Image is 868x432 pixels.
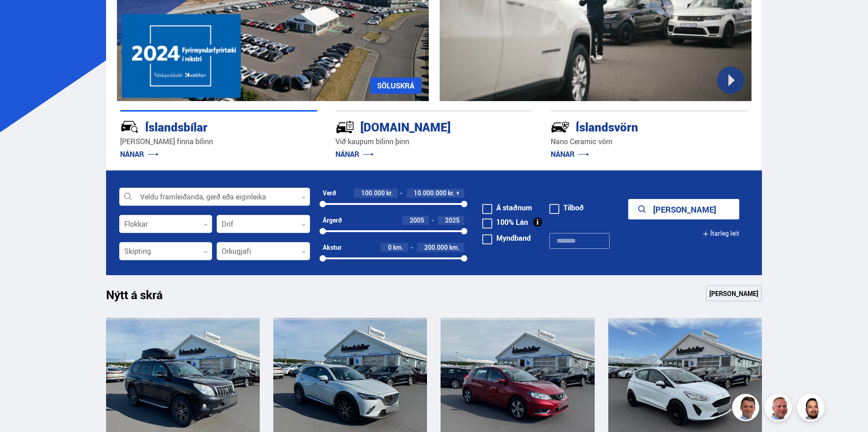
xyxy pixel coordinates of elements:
[120,149,159,159] a: NÁNAR
[482,234,531,242] label: Myndband
[424,243,448,252] span: 200.000
[386,189,393,197] span: kr.
[551,118,716,134] div: Íslandsvörn
[448,189,455,197] span: kr.
[335,117,354,136] img: tr5P-W3DuiFaO7aO.svg
[120,117,139,136] img: JRvxyua_JYH6wB4c.svg
[482,218,528,226] label: 100% Lán
[551,149,589,159] a: NÁNAR
[549,204,584,211] label: Tilboð
[449,244,460,251] span: km.
[120,136,317,147] p: [PERSON_NAME] finna bílinn
[410,216,424,224] span: 2005
[106,288,179,307] h1: Nýtt á skrá
[628,199,739,219] button: [PERSON_NAME]
[733,395,761,422] img: FbJEzSuNWCJXmdc-.webp
[370,78,422,94] a: SÖLUSKRÁ
[551,117,570,136] img: -Svtn6bYgwAsiwNX.svg
[388,243,392,252] span: 0
[445,216,460,224] span: 2025
[551,136,748,147] p: Nano Ceramic vörn
[799,395,826,422] img: nhp88E3Fdnt1Opn2.png
[766,395,793,422] img: siFngHWaQ9KaOqBr.png
[323,244,342,251] div: Akstur
[120,118,285,134] div: Íslandsbílar
[361,189,385,197] span: 100.000
[456,189,460,197] span: +
[393,244,403,251] span: km.
[482,204,532,211] label: Á staðnum
[414,189,446,197] span: 10.000.000
[706,285,762,301] a: [PERSON_NAME]
[703,223,739,244] button: Ítarleg leit
[323,217,342,224] div: Árgerð
[335,149,374,159] a: NÁNAR
[335,118,500,134] div: [DOMAIN_NAME]
[335,136,533,147] p: Við kaupum bílinn þinn
[323,189,336,197] div: Verð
